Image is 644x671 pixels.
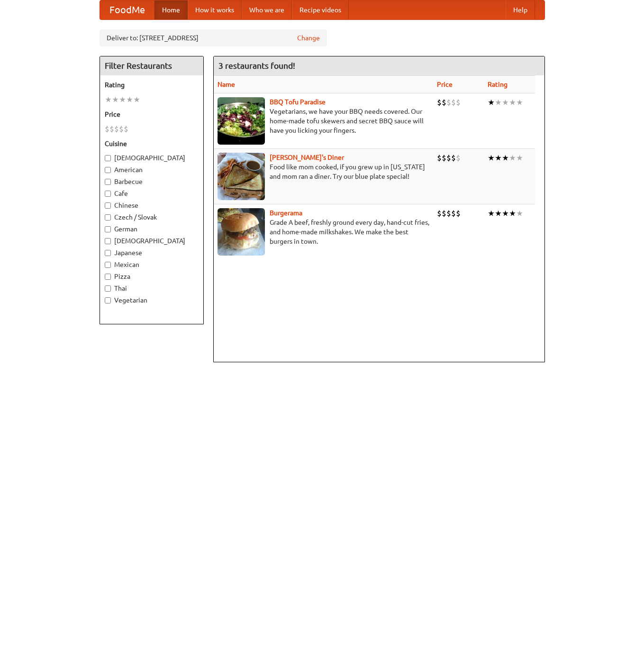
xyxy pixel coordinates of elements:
li: ★ [502,97,509,108]
label: [DEMOGRAPHIC_DATA] [105,153,199,163]
li: $ [124,124,128,134]
li: $ [437,208,442,219]
input: Chinese [105,202,111,209]
li: $ [446,97,451,108]
li: ★ [516,153,523,163]
li: $ [437,97,442,108]
input: Vegetarian [105,297,111,303]
li: $ [446,153,451,163]
li: ★ [119,94,126,105]
li: ★ [509,153,516,163]
li: $ [442,97,446,108]
div: Deliver to: [STREET_ADDRESS] [100,29,327,46]
input: Mexican [105,262,111,268]
h5: Cuisine [105,139,199,148]
input: Czech / Slovak [105,214,111,221]
a: Recipe videos [292,0,349,19]
a: How it works [188,0,242,19]
p: Food like mom cooked, if you grew up in [US_STATE] and mom ran a diner. Try our blue plate special! [218,162,429,181]
label: German [105,224,199,234]
h5: Price [105,110,199,119]
img: burgerama.jpg [218,208,265,256]
li: ★ [112,94,119,105]
a: Home [154,0,188,19]
input: Barbecue [105,179,111,185]
input: Pizza [105,274,111,280]
label: Vegetarian [105,295,199,305]
p: Vegetarians, we have your BBQ needs covered. Our home-made tofu skewers and secret BBQ sauce will... [218,107,429,135]
label: Thai [105,284,199,293]
li: ★ [488,97,495,108]
li: $ [109,124,114,134]
li: $ [451,208,456,219]
a: Price [437,81,453,88]
li: ★ [488,208,495,219]
h4: Filter Restaurants [100,56,203,75]
a: Change [297,33,320,43]
label: Pizza [105,272,199,281]
li: ★ [495,97,502,108]
p: Grade A beef, freshly ground every day, hand-cut fries, and home-made milkshakes. We make the bes... [218,218,429,246]
label: Barbecue [105,177,199,186]
li: ★ [509,208,516,219]
label: Mexican [105,260,199,269]
li: $ [456,153,461,163]
li: $ [451,97,456,108]
label: American [105,165,199,175]
input: German [105,226,111,232]
li: ★ [488,153,495,163]
input: Cafe [105,191,111,197]
img: sallys.jpg [218,153,265,200]
a: Name [218,81,235,88]
li: ★ [495,153,502,163]
li: ★ [502,153,509,163]
li: ★ [133,94,140,105]
h5: Rating [105,80,199,90]
li: $ [456,208,461,219]
input: [DEMOGRAPHIC_DATA] [105,238,111,244]
li: $ [442,153,446,163]
li: $ [456,97,461,108]
li: ★ [126,94,133,105]
li: ★ [516,208,523,219]
label: Cafe [105,189,199,198]
label: Chinese [105,201,199,210]
a: BBQ Tofu Paradise [270,98,326,106]
a: FoodMe [100,0,154,19]
li: $ [105,124,109,134]
li: ★ [495,208,502,219]
label: [DEMOGRAPHIC_DATA] [105,236,199,246]
a: Who we are [242,0,292,19]
li: $ [437,153,442,163]
input: Japanese [105,250,111,256]
li: $ [451,153,456,163]
label: Japanese [105,248,199,257]
a: [PERSON_NAME]'s Diner [270,154,344,161]
li: $ [119,124,124,134]
input: Thai [105,285,111,292]
img: tofuparadise.jpg [218,97,265,145]
li: ★ [105,94,112,105]
a: Rating [488,81,508,88]
li: ★ [502,208,509,219]
li: $ [446,208,451,219]
li: ★ [516,97,523,108]
a: Burgerama [270,209,302,217]
li: $ [114,124,119,134]
li: $ [442,208,446,219]
ng-pluralize: 3 restaurants found! [218,61,295,70]
label: Czech / Slovak [105,212,199,222]
a: Help [506,0,535,19]
input: [DEMOGRAPHIC_DATA] [105,155,111,161]
input: American [105,167,111,173]
li: ★ [509,97,516,108]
